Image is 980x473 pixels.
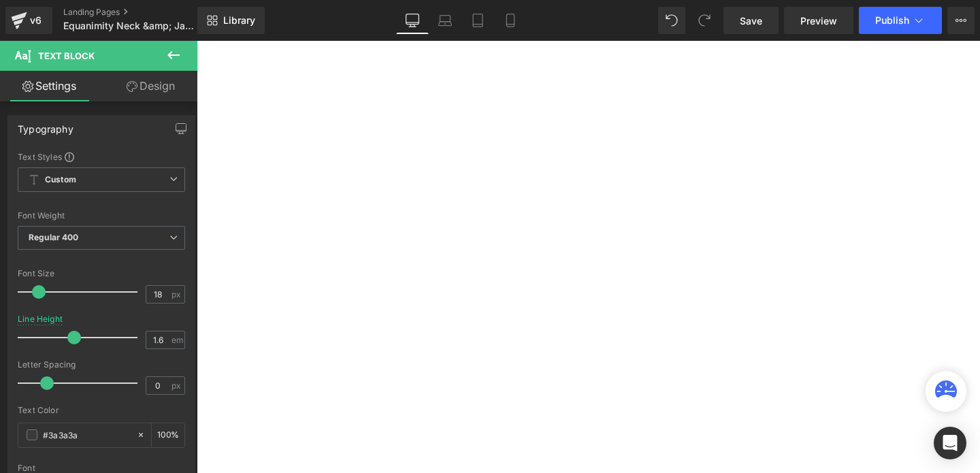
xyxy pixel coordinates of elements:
[63,7,220,18] a: Landing Pages
[875,15,909,26] span: Publish
[18,116,73,135] div: Typography
[740,14,762,28] span: Save
[494,7,527,34] a: Mobile
[38,50,95,61] span: Text Block
[63,20,194,31] span: Equanimity Neck &amp; Jawline Promo 59.95
[152,423,184,447] div: %
[101,71,200,101] a: Design
[859,7,942,34] button: Publish
[171,290,183,299] span: px
[18,406,185,415] div: Text Color
[197,7,265,34] a: New Library
[18,151,185,162] div: Text Styles
[396,7,429,34] a: Desktop
[171,336,183,344] span: em
[18,314,63,324] div: Line Height
[18,360,185,370] div: Letter Spacing
[658,7,685,34] button: Undo
[45,174,76,186] b: Custom
[947,7,975,34] button: More
[18,269,185,278] div: Font Size
[171,381,183,390] span: px
[18,463,185,473] div: Font
[18,211,185,221] div: Font Weight
[934,427,966,459] div: Open Intercom Messenger
[691,7,718,34] button: Redo
[5,7,52,34] a: v6
[784,7,853,34] a: Preview
[223,14,255,27] span: Library
[29,232,79,242] b: Regular 400
[43,427,130,442] input: Color
[429,7,461,34] a: Laptop
[800,14,837,28] span: Preview
[461,7,494,34] a: Tablet
[27,12,44,29] div: v6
